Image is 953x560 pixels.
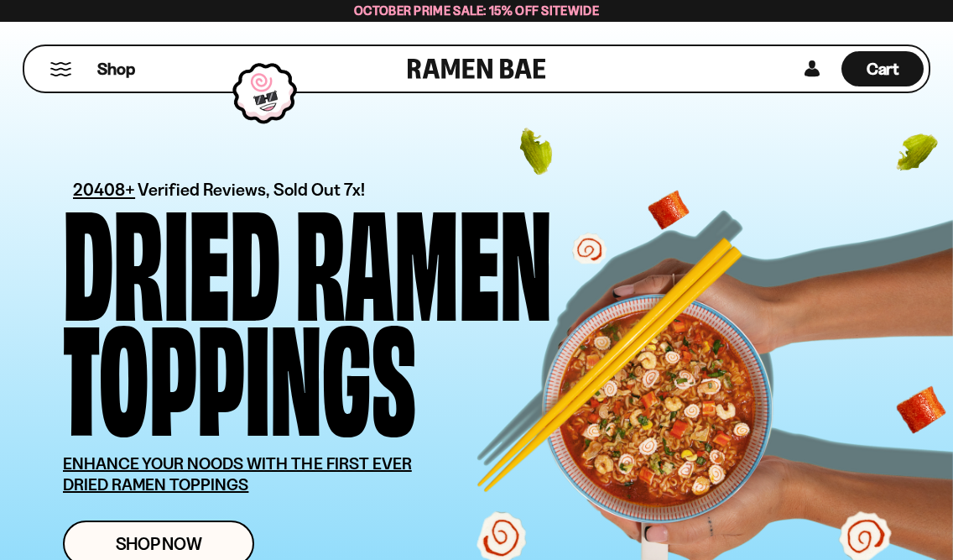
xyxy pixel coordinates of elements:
u: ENHANCE YOUR NOODS WITH THE FIRST EVER DRIED RAMEN TOPPINGS [63,453,412,495]
a: Shop [97,51,135,86]
span: Shop [97,58,135,81]
div: Toppings [63,313,416,428]
button: Mobile Menu Trigger [49,62,72,76]
span: Cart [867,59,899,79]
div: Cart [841,46,924,92]
span: October Prime Sale: 15% off Sitewide [354,3,599,18]
div: Ramen [295,198,552,313]
span: Shop Now [116,535,202,552]
div: Dried [63,198,280,313]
